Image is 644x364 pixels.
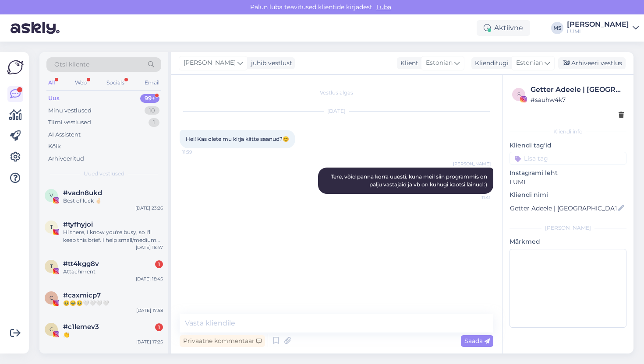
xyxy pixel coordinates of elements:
div: 👏 [63,331,163,339]
span: 11:39 [182,149,215,155]
div: LUMI [567,28,629,35]
span: [PERSON_NAME] [453,161,491,167]
input: Lisa tag [510,152,626,165]
a: [PERSON_NAME]LUMI [567,21,639,35]
span: #tt4kgg8v [63,260,99,268]
span: Tere, võid panna korra uuesti, kuna meil siin programmis on palju vastajaid ja vb on kuhugi kaots... [331,173,488,188]
p: Kliendi tag'id [510,141,626,150]
div: 1 [155,260,163,268]
div: [DATE] 17:58 [136,307,163,314]
div: [DATE] [180,107,493,115]
span: s [517,91,520,98]
div: 99+ [140,94,159,103]
span: v [50,192,53,199]
span: 11:41 [458,194,491,201]
div: Kliendi info [510,128,626,136]
span: Otsi kliente [54,60,89,69]
div: MS [551,22,563,34]
div: Arhiveeri vestlus [558,57,626,69]
div: Arhiveeritud [48,154,84,163]
p: Märkmed [510,237,626,246]
p: Instagrami leht [510,168,626,178]
div: # sauhw4k7 [531,95,624,105]
div: [DATE] 17:25 [136,339,163,345]
span: Uued vestlused [84,170,124,178]
span: Estonian [426,58,453,68]
div: Aktiivne [477,20,530,36]
div: Klient [397,59,418,68]
div: [PERSON_NAME] [567,21,629,28]
p: Kliendi nimi [510,190,626,199]
span: Estonian [516,58,543,68]
div: juhib vestlust [248,59,292,68]
div: Privaatne kommentaar [180,335,265,347]
span: t [50,263,53,269]
div: 1 [149,118,159,127]
div: Socials [105,77,126,88]
span: c [50,294,53,301]
div: Minu vestlused [48,106,92,115]
div: Getter Adeele | [GEOGRAPHIC_DATA] [531,84,624,95]
p: LUMI [510,178,626,187]
span: Saada [464,337,490,345]
div: 🥹🥹🥹🤍🤍🤍🤍 [63,299,163,307]
div: Tiimi vestlused [48,118,91,127]
div: All [46,77,57,88]
div: AI Assistent [48,130,81,139]
div: Kõik [48,142,61,151]
input: Lisa nimi [510,203,616,213]
div: [DATE] 23:26 [135,205,163,211]
span: #tyfhyjoi [63,220,93,228]
div: [DATE] 18:45 [136,276,163,282]
img: Askly Logo [7,59,24,76]
span: #caxmicp7 [63,291,101,299]
span: Luba [374,3,394,11]
div: Klienditugi [471,59,509,68]
div: Attachment [63,268,163,276]
div: Vestlus algas [180,89,493,97]
span: #c1lemev3 [63,323,99,331]
span: c [50,326,53,332]
div: Email [143,77,161,88]
div: 1 [155,323,163,331]
div: 10 [145,106,159,115]
div: Web [73,77,88,88]
div: [DATE] 18:47 [136,244,163,251]
div: Hi there, I know you're busy, so I'll keep this brief. I help small/medium businesses get more cu... [63,228,163,244]
div: [PERSON_NAME] [510,224,626,232]
span: [PERSON_NAME] [184,58,236,68]
div: Uus [48,94,60,103]
span: Hei! Kas olete mu kirja kätte saanud?😊 [186,136,289,142]
span: t [50,224,53,230]
span: #vadn8ukd [63,189,102,197]
div: Best of luck 🤞🏻 [63,197,163,205]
